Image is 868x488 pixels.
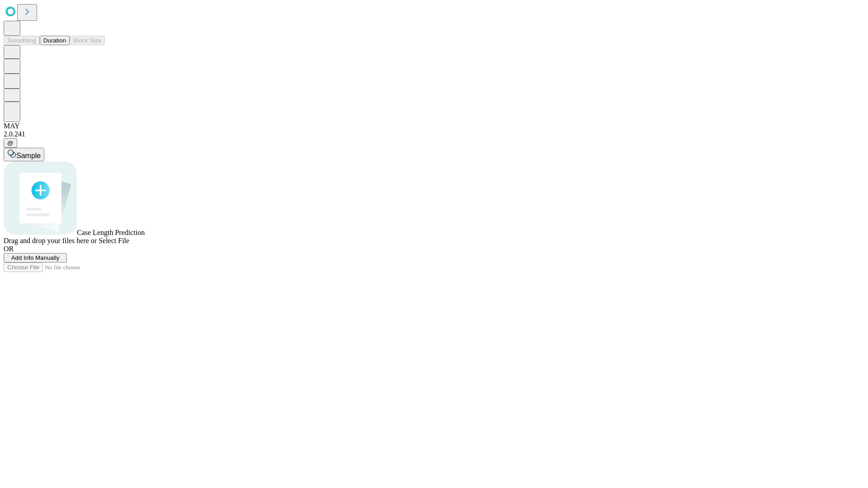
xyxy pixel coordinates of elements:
[4,130,864,138] div: 2.0.241
[4,122,864,130] div: MAY
[4,253,67,263] button: Add Info Manually
[7,140,14,146] span: @
[4,245,14,253] span: OR
[4,138,17,148] button: @
[40,36,70,45] button: Duration
[4,36,40,45] button: Smoothing
[4,237,97,244] span: Drag and drop your files here or
[77,229,145,236] span: Case Length Prediction
[11,254,60,261] span: Add Info Manually
[4,148,44,161] button: Sample
[16,152,41,160] span: Sample
[70,36,105,45] button: Block Size
[99,237,129,244] span: Select File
